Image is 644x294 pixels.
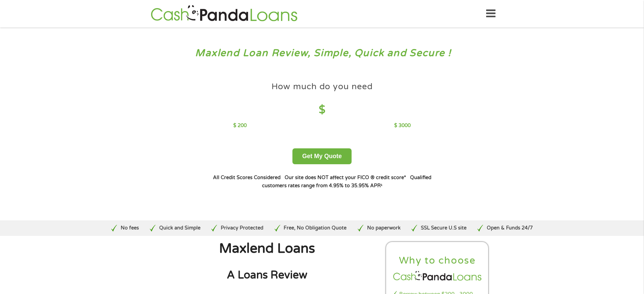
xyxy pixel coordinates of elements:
[292,148,352,164] button: Get My Quote
[367,224,401,232] p: No paperwork
[284,224,347,232] p: Free, No Obligation Quote
[219,241,315,256] span: Maxlend Loans
[271,81,373,92] h4: How much do you need
[149,4,300,23] img: GetLoanNow Logo
[221,224,263,232] p: Privacy Protected
[233,103,411,117] h4: $
[421,224,467,232] p: SSL Secure U.S site
[213,175,281,180] strong: All Credit Scores Considered
[20,47,625,59] h3: Maxlend Loan Review, Simple, Quick and Secure !
[233,122,247,129] p: $ 200
[285,175,406,180] strong: Our site does NOT affect your FICO ® credit score*
[155,268,379,282] h2: A Loans Review
[121,224,139,232] p: No fees
[487,224,533,232] p: Open & Funds 24/7
[394,122,411,129] p: $ 3000
[159,224,200,232] p: Quick and Simple
[392,254,483,267] h2: Why to choose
